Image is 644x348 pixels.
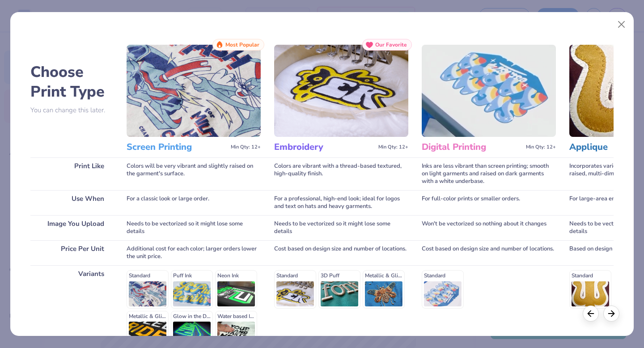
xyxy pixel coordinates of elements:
span: Min Qty: 12+ [526,144,556,150]
div: Additional cost for each color; larger orders lower the unit price. [127,240,261,265]
div: Image You Upload [30,215,113,240]
h3: Embroidery [274,141,375,153]
span: Most Popular [225,42,259,48]
div: Inks are less vibrant than screen printing; smooth on light garments and raised on dark garments ... [422,157,556,190]
img: Embroidery [274,45,408,137]
div: Print Like [30,157,113,190]
div: Colors will be very vibrant and slightly raised on the garment's surface. [127,157,261,190]
img: Digital Printing [422,45,556,137]
div: Cost based on design size and number of locations. [422,240,556,265]
div: Needs to be vectorized so it might lose some details [274,215,408,240]
div: Price Per Unit [30,240,113,265]
button: Close [613,16,630,33]
p: You can change this later. [30,106,113,114]
span: Min Qty: 12+ [231,144,261,150]
h3: Screen Printing [127,141,227,153]
div: Cost based on design size and number of locations. [274,240,408,265]
h2: Choose Print Type [30,62,113,102]
h3: Digital Printing [422,141,522,153]
span: Our Favorite [375,42,407,48]
img: Screen Printing [127,45,261,137]
div: Use When [30,190,113,215]
div: Colors are vibrant with a thread-based textured, high-quality finish. [274,157,408,190]
span: Min Qty: 12+ [378,144,408,150]
div: For full-color prints or smaller orders. [422,190,556,215]
div: For a classic look or large order. [127,190,261,215]
div: Won't be vectorized so nothing about it changes [422,215,556,240]
div: Needs to be vectorized so it might lose some details [127,215,261,240]
div: For a professional, high-end look; ideal for logos and text on hats and heavy garments. [274,190,408,215]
